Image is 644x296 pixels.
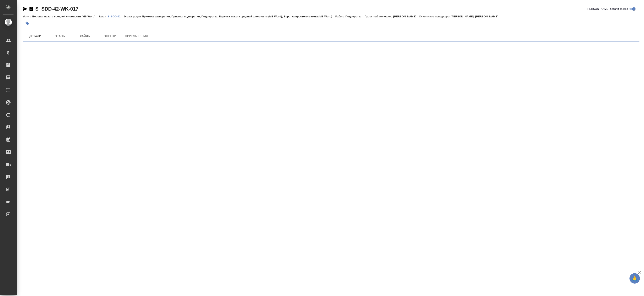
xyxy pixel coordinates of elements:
span: [PERSON_NAME] детали заказа [587,7,628,11]
p: Верстка макета средней сложности (MS Word) [32,15,98,18]
button: Скопировать ссылку [29,6,34,11]
p: Подверстка [345,15,364,18]
button: Добавить тэг [23,19,32,28]
span: Файлы [75,34,95,39]
span: Этапы [50,34,70,39]
span: 🙏 [631,274,638,283]
span: Детали [25,34,45,39]
p: Клиентские менеджеры [419,15,451,18]
button: 🙏 [629,273,640,284]
p: [PERSON_NAME], [PERSON_NAME] [451,15,501,18]
a: S_SDD-42 [108,15,124,18]
p: Приемка разверстки, Приемка подверстки, Подверстка, Верстка макета средней сложности (MS Word), В... [142,15,335,18]
p: [PERSON_NAME] [393,15,419,18]
p: Заказ: [98,15,107,18]
a: S_SDD-42-WK-017 [35,6,78,12]
p: Работа [335,15,346,18]
span: Приглашения [125,34,148,39]
p: S_SDD-42 [108,15,124,18]
p: Этапы услуги [124,15,142,18]
span: Оценки [100,34,120,39]
button: Скопировать ссылку для ЯМессенджера [23,6,28,11]
p: Услуга [23,15,32,18]
p: Проектный менеджер [364,15,393,18]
